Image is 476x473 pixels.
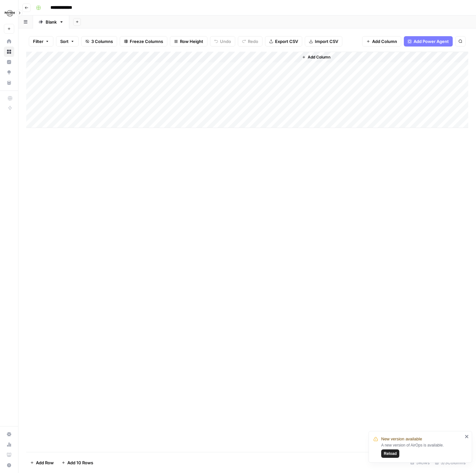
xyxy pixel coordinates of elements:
button: Row Height [170,36,207,47]
div: Blank [46,19,57,25]
span: Add Column [308,54,330,60]
span: Filter [33,38,43,45]
button: Filter [29,36,53,47]
a: Your Data [4,78,14,88]
span: New version available [381,436,422,442]
div: 3/3 Columns [432,457,468,468]
a: Home [4,36,14,47]
button: Add Row [26,457,58,468]
button: close [465,434,469,439]
span: Undo [220,38,231,45]
button: Import CSV [305,36,342,47]
span: Add Column [372,38,397,45]
span: Add Power Agent [414,38,449,45]
a: Browse [4,47,14,57]
a: Usage [4,439,14,450]
span: Reload [384,451,397,457]
img: Hard Rock Digital Logo [4,7,16,19]
span: Add 10 Rows [67,459,93,466]
span: Export CSV [275,38,298,45]
button: Undo [210,36,235,47]
span: Freeze Columns [130,38,163,45]
a: Learning Hub [4,450,14,460]
span: Sort [60,38,69,45]
a: Settings [4,429,14,439]
button: 3 Columns [81,36,117,47]
div: 5 Rows [408,457,432,468]
button: Help + Support [4,460,14,470]
button: Redo [238,36,262,47]
button: Export CSV [265,36,302,47]
button: Freeze Columns [120,36,167,47]
span: Import CSV [315,38,338,45]
span: 3 Columns [91,38,113,45]
button: Add Power Agent [404,36,453,47]
span: Add Row [36,459,54,466]
a: Insights [4,57,14,67]
a: Opportunities [4,67,14,78]
button: Sort [56,36,79,47]
button: Add Column [362,36,401,47]
button: Add Column [299,53,333,61]
span: Redo [248,38,258,45]
button: Reload [381,449,399,458]
span: Row Height [180,38,203,45]
div: A new version of AirOps is available. [381,442,463,458]
a: Blank [33,16,69,28]
button: Workspace: Hard Rock Digital [4,5,14,21]
button: Add 10 Rows [58,457,97,468]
